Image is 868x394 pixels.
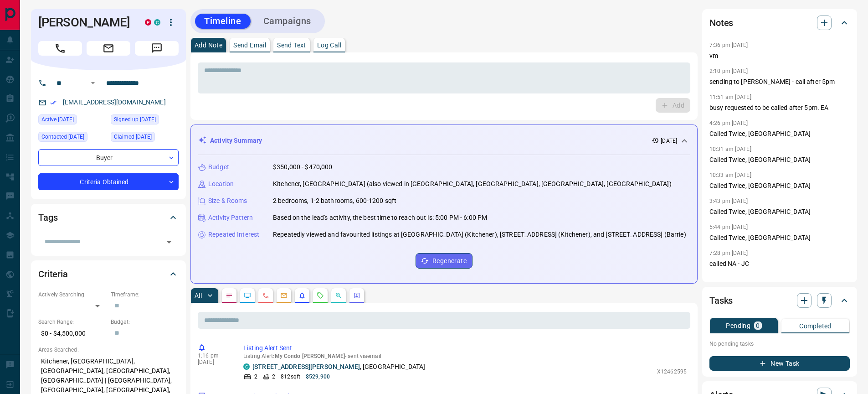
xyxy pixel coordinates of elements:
[38,326,106,341] p: $0 - $4,500,000
[709,290,850,311] div: Tasks
[709,146,751,152] p: 10:31 am [DATE]
[87,78,98,88] button: Open
[63,98,166,106] a: [EMAIL_ADDRESS][DOMAIN_NAME]
[38,318,106,326] p: Search Range:
[145,19,151,26] div: property.ca
[243,353,687,359] p: Listing Alert : - sent via email
[657,368,687,376] p: X12462595
[195,292,202,299] p: All
[709,94,751,100] p: 11:51 am [DATE]
[41,132,84,141] span: Contacted [DATE]
[38,207,179,228] div: Tags
[243,343,687,353] p: Listing Alert Sent
[111,114,179,127] div: Tue Feb 06 2024
[709,198,748,204] p: 3:43 pm [DATE]
[661,137,677,145] p: [DATE]
[198,353,230,359] p: 1:16 pm
[135,41,179,56] span: Message
[111,318,179,326] p: Budget:
[111,132,179,145] div: Tue Sep 23 2025
[709,276,748,282] p: 3:16 pm [DATE]
[154,19,160,26] div: condos.ca
[38,15,131,30] h1: [PERSON_NAME]
[254,14,320,29] button: Campaigns
[38,41,82,56] span: Call
[198,132,690,149] div: Activity Summary[DATE]
[208,230,259,239] p: Repeated Interest
[195,14,251,29] button: Timeline
[208,213,253,223] p: Activity Pattern
[38,346,179,354] p: Areas Searched:
[195,42,222,48] p: Add Note
[111,290,179,299] p: Timeframe:
[244,292,251,299] svg: Lead Browsing Activity
[38,132,106,145] div: Thu Oct 09 2025
[208,179,234,189] p: Location
[273,230,686,239] p: Repeatedly viewed and favourited listings at [GEOGRAPHIC_DATA] (Kitchener), [STREET_ADDRESS] (Kit...
[38,173,179,190] div: Criteria Obtained
[317,42,341,48] p: Log Call
[273,162,333,172] p: $350,000 - $470,000
[709,250,748,256] p: 7:28 pm [DATE]
[709,68,748,74] p: 2:10 pm [DATE]
[709,337,850,351] p: No pending tasks
[226,292,233,299] svg: Notes
[38,263,179,285] div: Criteria
[50,99,56,106] svg: Email Verified
[252,362,425,372] p: , [GEOGRAPHIC_DATA]
[273,196,396,206] p: 2 bedrooms, 1-2 bathrooms, 600-1200 sqft
[114,132,152,141] span: Claimed [DATE]
[709,103,850,113] p: busy requested to be called after 5pm. EA
[306,373,330,381] p: $529,900
[709,259,850,269] p: called NA - JC
[233,42,266,48] p: Send Email
[275,353,345,359] span: My Condo [PERSON_NAME]
[709,293,733,308] h2: Tasks
[709,77,850,87] p: sending to [PERSON_NAME] - call after 5pm
[709,155,850,165] p: Called Twice, [GEOGRAPHIC_DATA]
[243,363,250,370] div: condos.ca
[273,213,487,223] p: Based on the lead's activity, the best time to reach out is: 5:00 PM - 6:00 PM
[38,210,57,225] h2: Tags
[709,207,850,217] p: Called Twice, [GEOGRAPHIC_DATA]
[709,233,850,243] p: Called Twice, [GEOGRAPHIC_DATA]
[262,292,269,299] svg: Calls
[38,267,68,281] h2: Criteria
[252,363,360,370] a: [STREET_ADDRESS][PERSON_NAME]
[281,373,300,381] p: 812 sqft
[756,322,760,329] p: 0
[277,42,306,48] p: Send Text
[38,149,179,166] div: Buyer
[254,373,257,381] p: 2
[38,290,106,299] p: Actively Searching:
[208,162,229,172] p: Budget
[709,356,850,371] button: New Task
[163,236,175,249] button: Open
[335,292,342,299] svg: Opportunities
[210,136,262,145] p: Activity Summary
[709,172,751,178] p: 10:33 am [DATE]
[709,12,850,34] div: Notes
[87,41,130,56] span: Email
[38,114,106,127] div: Mon Oct 13 2025
[41,115,74,124] span: Active [DATE]
[273,179,672,189] p: Kitchener, [GEOGRAPHIC_DATA] (also viewed in [GEOGRAPHIC_DATA], [GEOGRAPHIC_DATA], [GEOGRAPHIC_DA...
[208,196,247,206] p: Size & Rooms
[198,359,230,365] p: [DATE]
[709,120,748,126] p: 4:26 pm [DATE]
[272,373,275,381] p: 2
[799,323,832,329] p: Completed
[709,51,850,61] p: vm
[709,181,850,191] p: Called Twice, [GEOGRAPHIC_DATA]
[317,292,324,299] svg: Requests
[114,115,156,124] span: Signed up [DATE]
[709,224,748,230] p: 5:44 pm [DATE]
[726,322,750,329] p: Pending
[280,292,288,299] svg: Emails
[709,129,850,139] p: Called Twice, [GEOGRAPHIC_DATA]
[709,42,748,48] p: 7:36 pm [DATE]
[416,253,473,269] button: Regenerate
[298,292,306,299] svg: Listing Alerts
[353,292,360,299] svg: Agent Actions
[709,16,733,30] h2: Notes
